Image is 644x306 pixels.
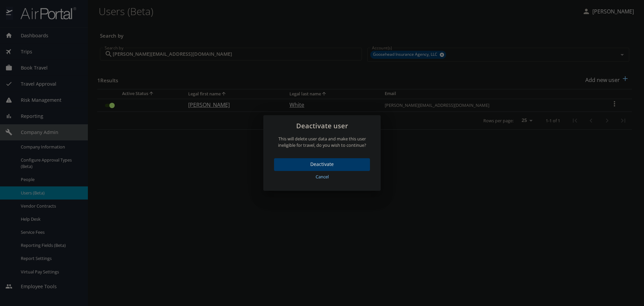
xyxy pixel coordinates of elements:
[271,121,373,131] h2: Deactivate user
[277,173,367,181] span: Cancel
[274,171,370,183] button: Cancel
[279,160,365,169] span: Deactivate
[274,158,370,171] button: Deactivate
[271,136,373,148] p: This will delete user data and make this user ineligible for travel, do you wish to continue?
